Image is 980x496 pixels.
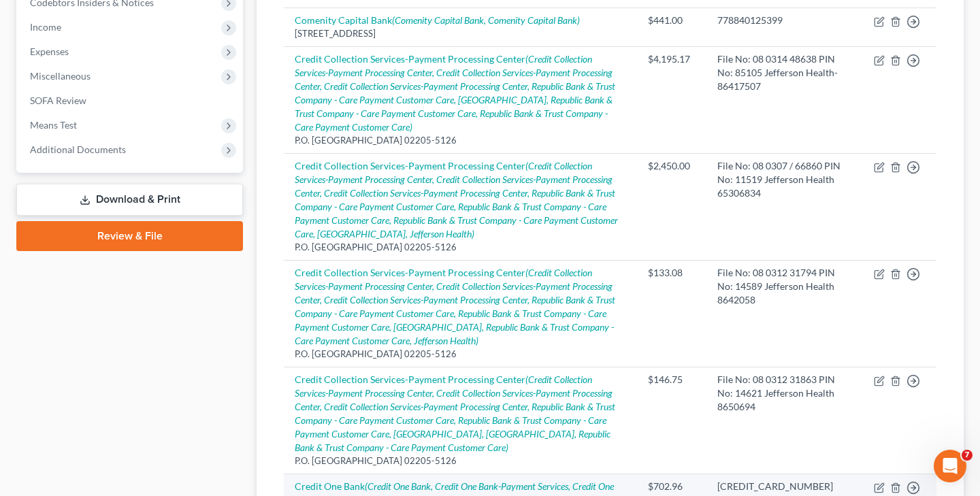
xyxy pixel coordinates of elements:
div: P.O. [GEOGRAPHIC_DATA] 02205-5126 [295,134,626,147]
div: P.O. [GEOGRAPHIC_DATA] 02205-5126 [295,454,626,467]
a: Credit Collection Services-Payment Processing Center(Credit Collection Services-Payment Processin... [295,374,615,453]
div: [CREDIT_CARD_NUMBER] [717,480,852,493]
span: Miscellaneous [30,70,91,82]
div: 778840125399 [717,14,852,27]
div: P.O. [GEOGRAPHIC_DATA] 02205-5126 [295,348,626,361]
span: Expenses [30,46,69,57]
div: [STREET_ADDRESS] [295,27,626,40]
a: Credit Collection Services-Payment Processing Center(Credit Collection Services-Payment Processin... [295,267,615,346]
i: (Comenity Capital Bank, Comenity Capital Bank) [392,14,580,26]
a: SOFA Review [19,88,243,113]
span: Additional Documents [30,144,126,155]
div: File No: 08 0314 48638 PIN No: 85105 Jefferson Health-86417507 [717,52,852,93]
a: Download & Print [16,184,243,216]
a: Review & File [16,221,243,251]
span: Means Test [30,119,77,131]
span: SOFA Review [30,95,86,106]
div: File No: 08 0312 31863 PIN No: 14621 Jefferson Health 8650694 [717,373,852,414]
iframe: Intercom live chat [934,450,966,482]
div: $702.96 [648,480,696,493]
div: $146.75 [648,373,696,386]
a: Credit Collection Services-Payment Processing Center(Credit Collection Services-Payment Processin... [295,53,615,133]
div: $4,195.17 [648,52,696,66]
div: File No: 08 0307 / 66860 PIN No: 11519 Jefferson Health 65306834 [717,159,852,200]
a: Credit Collection Services-Payment Processing Center(Credit Collection Services-Payment Processin... [295,160,618,239]
div: File No: 08 0312 31794 PIN No: 14589 Jefferson Health 8642058 [717,266,852,307]
div: $441.00 [648,14,696,27]
span: 7 [962,450,973,461]
div: P.O. [GEOGRAPHIC_DATA] 02205-5126 [295,241,626,254]
div: $2,450.00 [648,159,696,173]
a: Comenity Capital Bank(Comenity Capital Bank, Comenity Capital Bank) [295,14,580,26]
div: $133.08 [648,266,696,280]
span: Income [30,21,61,33]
